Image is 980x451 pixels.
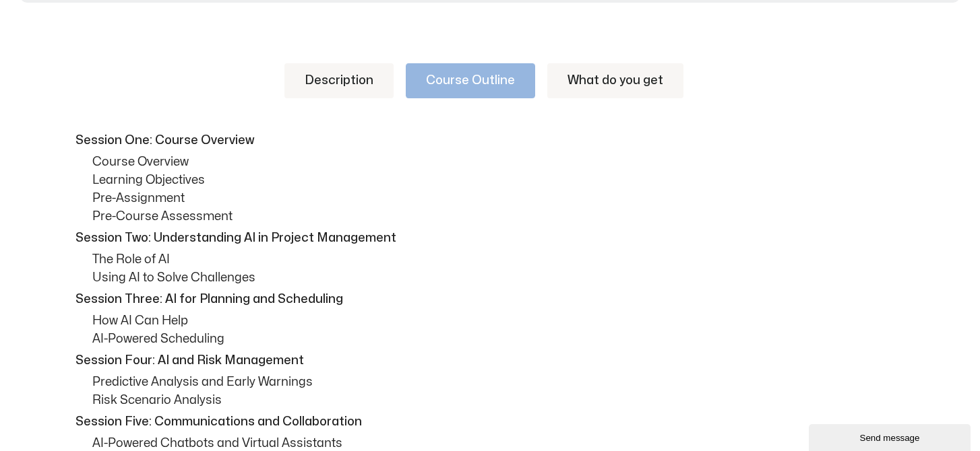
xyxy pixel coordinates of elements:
p: The Role of AI [92,250,908,269]
p: Course Overview [92,153,908,171]
p: Pre-Assignment [92,189,908,207]
p: Session Two: Understanding AI in Project Management [75,229,905,247]
p: Session Four: AI and Risk Management [75,351,905,370]
p: Predictive Analysis and Early Warnings [92,373,908,391]
iframe: chat widget [809,421,973,451]
a: Course Outline [406,63,535,98]
p: Session Five: Communications and Collaboration [75,413,905,431]
a: Description [284,63,394,98]
a: What do you get [547,63,683,98]
p: Learning Objectives [92,171,908,189]
p: Using AI to Solve Challenges [92,269,908,287]
p: Pre-Course Assessment [92,207,908,225]
p: AI-Powered Scheduling [92,330,908,348]
p: Session Three: AI for Planning and Scheduling [75,290,905,308]
p: How AI Can Help [92,312,908,330]
p: Session One: Course Overview [75,131,905,149]
p: Risk Scenario Analysis [92,391,908,409]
